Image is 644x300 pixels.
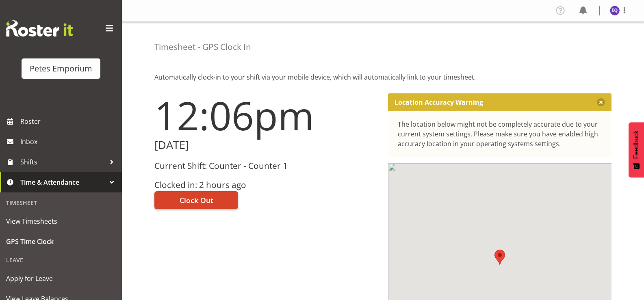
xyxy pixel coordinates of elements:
div: Petes Emporium [30,63,92,75]
h4: Timesheet - GPS Clock In [154,42,251,52]
div: Timesheet [2,194,120,211]
span: Inbox [20,136,118,148]
div: The location below might not be completely accurate due to your current system settings. Please m... [398,119,602,149]
span: View Timesheets [6,215,116,227]
span: Roster [20,115,118,127]
h1: 12:06pm [154,93,378,137]
h3: Current Shift: Counter - Counter 1 [154,161,378,171]
button: Close message [597,98,605,106]
img: Rosterit website logo [6,20,73,37]
p: Automatically clock-in to your shift via your mobile device, which will automatically link to you... [154,72,611,82]
span: Time & Attendance [20,176,106,188]
h2: [DATE] [154,139,378,151]
span: Feedback [633,130,640,159]
h3: Clocked in: 2 hours ago [154,180,378,190]
span: GPS Time Clock [6,235,116,248]
img: esperanza-querido10799.jpg [610,6,620,15]
div: Leave [2,252,120,268]
span: Shifts [20,156,106,168]
button: Feedback - Show survey [629,122,644,177]
button: Clock Out [154,191,238,209]
span: Apply for Leave [6,272,116,285]
a: GPS Time Clock [2,231,120,252]
a: View Timesheets [2,211,120,231]
p: Location Accuracy Warning [395,98,483,106]
a: Apply for Leave [2,268,120,289]
span: Clock Out [180,195,213,205]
